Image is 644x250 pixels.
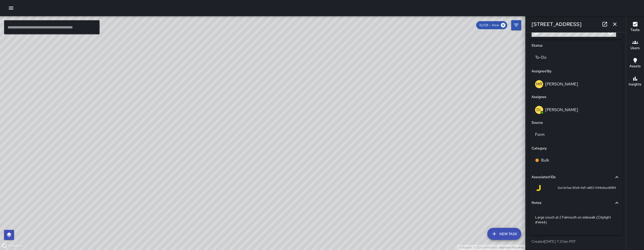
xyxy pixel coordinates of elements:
[541,157,549,163] p: Bulk
[476,23,502,28] span: 10/08 — Now
[532,171,620,183] button: Associated IDs
[532,94,546,100] h6: Assignee
[557,185,616,191] span: 2ee3e5aa-90a9-4af1-a663-044e6eed6f84
[626,18,644,36] button: Tasks
[535,215,616,225] p: Large couch at 2 Falmouth on sidewalk (Citylight #1444)
[629,82,641,87] h6: Insights
[511,20,521,30] button: Filters
[532,146,547,151] h6: Category
[545,81,578,87] p: [PERSON_NAME]
[532,120,543,126] h6: Source
[532,43,543,48] h6: Status
[626,73,644,91] button: Insights
[535,132,616,138] p: Form
[629,64,641,69] h6: Assets
[545,107,578,112] p: [PERSON_NAME]
[487,228,521,240] button: New Task
[532,200,542,206] h6: Notes
[535,54,616,60] p: To-Do
[532,239,620,244] p: Created [DATE] 7:37am PDT
[626,36,644,54] button: Users
[536,107,542,113] p: DL
[532,197,620,209] button: Notes
[532,69,551,74] h6: Assigned By
[630,27,640,33] h6: Tasks
[536,81,542,87] p: MR
[476,21,507,29] div: 10/08 — Now
[630,45,640,51] h6: Users
[532,20,582,28] h6: [STREET_ADDRESS]
[532,174,556,180] h6: Associated IDs
[626,54,644,73] button: Assets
